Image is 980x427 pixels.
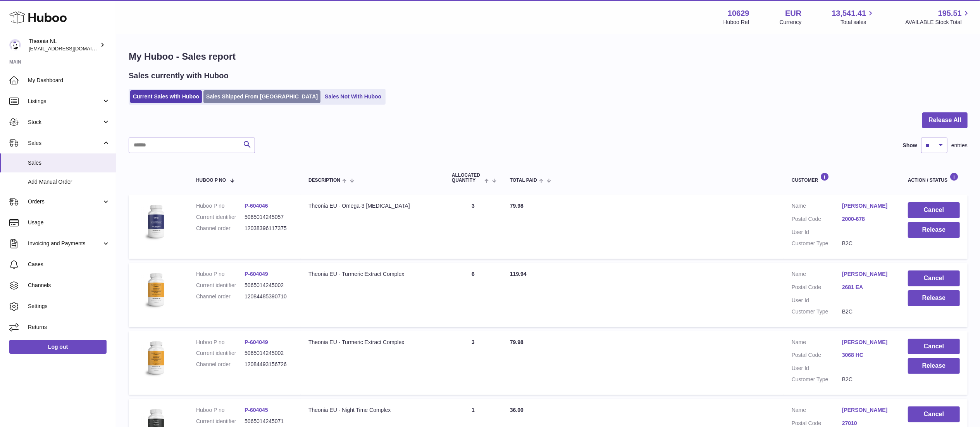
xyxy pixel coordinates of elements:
[245,213,293,221] dd: 5065014245057
[196,361,245,368] dt: Channel order
[9,340,107,354] a: Log out
[792,308,842,315] dt: Customer Type
[196,178,226,183] span: Huboo P no
[245,418,293,425] dd: 5065014245071
[908,358,960,374] button: Release
[842,406,892,414] a: [PERSON_NAME]
[28,240,102,247] span: Invoicing and Payments
[196,293,245,300] dt: Channel order
[196,350,245,357] dt: Current identifier
[938,8,962,19] span: 195.51
[245,293,293,300] dd: 12084485390710
[908,172,960,183] div: Action / Status
[792,365,842,372] dt: User Id
[908,222,960,238] button: Release
[245,203,268,209] a: P-604046
[196,202,245,210] dt: Huboo P no
[908,339,960,355] button: Cancel
[842,351,892,359] a: 3068 HC
[842,420,892,427] a: 27010
[130,90,202,103] a: Current Sales with Huboo
[444,331,502,395] td: 3
[9,39,21,51] img: internalAdmin-10629@internal.huboo.com
[510,271,527,277] span: 119.94
[245,225,293,232] dd: 12038396117375
[196,225,245,232] dt: Channel order
[29,45,114,52] span: [EMAIL_ADDRESS][DOMAIN_NAME]
[136,270,175,309] img: 106291725893031.jpg
[28,119,102,126] span: Stock
[908,406,960,422] button: Cancel
[129,50,968,63] h1: My Huboo - Sales report
[28,219,110,226] span: Usage
[792,202,842,212] dt: Name
[792,229,842,236] dt: User Id
[951,142,968,149] span: entries
[842,215,892,223] a: 2000-678
[28,282,110,289] span: Channels
[792,215,842,225] dt: Postal Code
[723,19,749,26] div: Huboo Ref
[842,339,892,346] a: [PERSON_NAME]
[792,240,842,247] dt: Customer Type
[196,213,245,221] dt: Current identifier
[832,8,866,19] span: 13,541.41
[903,142,917,149] label: Show
[28,324,110,331] span: Returns
[444,195,502,259] td: 3
[510,407,524,413] span: 36.00
[308,202,436,210] div: Theonia EU - Omega-3 [MEDICAL_DATA]
[510,178,537,183] span: Total paid
[136,202,175,241] img: 106291725893086.jpg
[908,290,960,306] button: Release
[832,8,875,26] a: 13,541.41 Total sales
[28,77,110,84] span: My Dashboard
[452,173,482,183] span: ALLOCATED Quantity
[792,376,842,383] dt: Customer Type
[196,339,245,346] dt: Huboo P no
[840,19,875,26] span: Total sales
[245,339,268,345] a: P-604049
[308,178,340,183] span: Description
[29,38,98,52] div: Theonia NL
[28,178,110,186] span: Add Manual Order
[842,308,892,315] dd: B2C
[792,406,842,416] dt: Name
[842,376,892,383] dd: B2C
[203,90,320,103] a: Sales Shipped From [GEOGRAPHIC_DATA]
[842,284,892,291] a: 2681 EA
[308,270,436,278] div: Theonia EU - Turmeric Extract Complex
[245,271,268,277] a: P-604049
[922,112,968,128] button: Release All
[908,270,960,286] button: Cancel
[196,418,245,425] dt: Current identifier
[308,406,436,414] div: Theonia EU - Night Time Complex
[905,19,971,26] span: AVAILABLE Stock Total
[196,406,245,414] dt: Huboo P no
[792,339,842,348] dt: Name
[129,71,229,81] h2: Sales currently with Huboo
[510,339,524,345] span: 79.98
[28,261,110,268] span: Cases
[322,90,384,103] a: Sales Not With Huboo
[196,270,245,278] dt: Huboo P no
[28,303,110,310] span: Settings
[308,339,436,346] div: Theonia EU - Turmeric Extract Complex
[905,8,971,26] a: 195.51 AVAILABLE Stock Total
[842,202,892,210] a: [PERSON_NAME]
[245,350,293,357] dd: 5065014245002
[28,139,102,147] span: Sales
[842,270,892,278] a: [PERSON_NAME]
[28,159,110,167] span: Sales
[792,172,892,183] div: Customer
[785,8,801,19] strong: EUR
[245,361,293,368] dd: 12084493156726
[245,282,293,289] dd: 5065014245002
[792,284,842,293] dt: Postal Code
[792,297,842,304] dt: User Id
[510,203,524,209] span: 79.98
[792,351,842,361] dt: Postal Code
[842,240,892,247] dd: B2C
[28,198,102,205] span: Orders
[728,8,749,19] strong: 10629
